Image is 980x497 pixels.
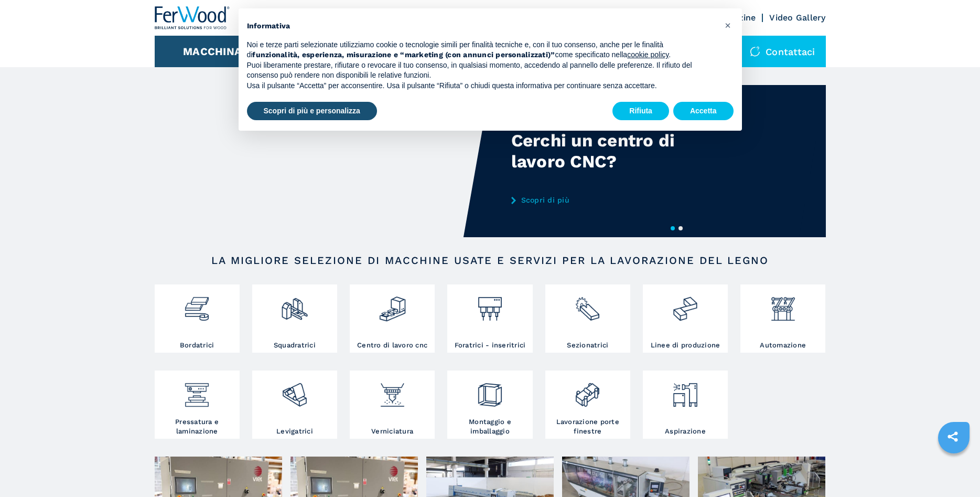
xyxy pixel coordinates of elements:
[183,287,211,323] img: bordatrici_1.png
[180,341,214,350] h3: Bordatrici
[511,196,717,204] a: Scopri di più
[760,341,806,350] h3: Automazione
[183,373,211,409] img: pressa-strettoia.png
[155,284,240,353] a: Bordatrici
[247,102,377,121] button: Scopri di più e personalizza
[274,341,316,350] h3: Squadratrici
[155,371,240,439] a: Pressatura e laminazione
[447,284,532,353] a: Foratrici - inseritrici
[247,40,717,60] p: Noi e terze parti selezionate utilizziamo cookie o tecnologie simili per finalità tecniche e, con...
[679,226,683,230] button: 2
[740,284,825,353] a: Automazione
[769,287,797,323] img: automazione.png
[476,373,504,409] img: montaggio_imballaggio_2.png
[769,13,825,23] a: Video Gallery
[673,102,734,121] button: Accetta
[545,284,630,353] a: Sezionatrici
[935,450,972,489] iframe: Chat
[739,36,826,67] div: Contattaci
[157,417,237,436] h3: Pressatura e laminazione
[183,45,253,58] button: Macchinari
[188,254,792,267] h2: LA MIGLIORE SELEZIONE DI MACCHINE USATE E SERVIZI PER LA LAVORAZIONE DEL LEGNO
[252,371,337,439] a: Levigatrici
[567,341,608,350] h3: Sezionatrici
[252,284,337,353] a: Squadratrici
[247,60,717,81] p: Puoi liberamente prestare, rifiutare o revocare il tuo consenso, in qualsiasi momento, accedendo ...
[450,417,530,436] h3: Montaggio e imballaggio
[651,341,720,350] h3: Linee di produzione
[447,371,532,439] a: Montaggio e imballaggio
[357,341,427,350] h3: Centro di lavoro cnc
[476,287,504,323] img: foratrici_inseritrici_2.png
[665,427,706,436] h3: Aspirazione
[371,427,413,436] h3: Verniciatura
[574,373,601,409] img: lavorazione_porte_finestre_2.png
[276,427,313,436] h3: Levigatrici
[281,287,308,323] img: squadratrici_2.png
[643,371,728,439] a: Aspirazione
[671,226,675,230] button: 1
[627,50,669,59] a: cookie policy
[281,373,308,409] img: levigatrici_2.png
[455,341,526,350] h3: Foratrici - inseritrici
[545,371,630,439] a: Lavorazione porte finestre
[350,284,435,353] a: Centro di lavoro cnc
[750,46,760,57] img: Contattaci
[940,424,966,450] a: sharethis
[247,21,717,31] h2: Informativa
[671,287,699,323] img: linee_di_produzione_2.png
[379,373,406,409] img: verniciatura_1.png
[574,287,601,323] img: sezionatrici_2.png
[720,17,737,34] button: Chiudi questa informativa
[379,287,406,323] img: centro_di_lavoro_cnc_2.png
[671,373,699,409] img: aspirazione_1.png
[252,50,555,59] strong: funzionalità, esperienza, misurazione e “marketing (con annunci personalizzati)”
[155,85,490,237] video: Your browser does not support the video tag.
[725,19,731,31] span: ×
[643,284,728,353] a: Linee di produzione
[155,6,230,29] img: Ferwood
[612,102,669,121] button: Rifiuta
[548,417,628,436] h3: Lavorazione porte finestre
[350,371,435,439] a: Verniciatura
[247,81,717,91] p: Usa il pulsante “Accetta” per acconsentire. Usa il pulsante “Rifiuta” o chiudi questa informativa...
